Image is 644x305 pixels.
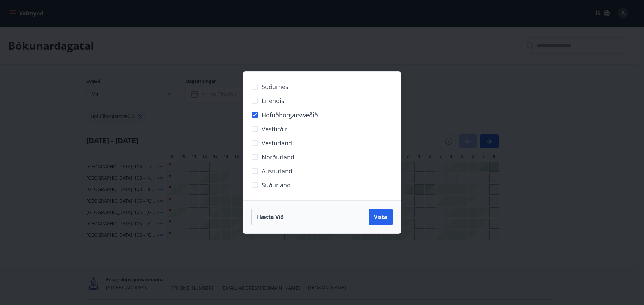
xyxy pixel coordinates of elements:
[262,110,318,119] span: Höfuðborgarsvæðið
[374,213,387,221] span: Vista
[262,181,291,189] span: Suðurland
[262,82,288,91] span: Suðurnes
[262,96,284,105] span: Erlendis
[262,167,292,175] span: Austurland
[369,209,393,225] button: Vista
[251,209,289,225] button: Hætta við
[262,139,292,147] span: Vesturland
[257,213,284,221] span: Hætta við
[262,153,294,161] span: Norðurland
[262,125,287,133] span: Vestfirðir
